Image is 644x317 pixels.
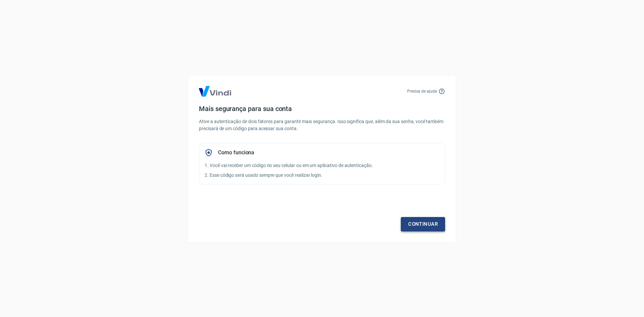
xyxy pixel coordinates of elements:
p: Precisa de ajuda [407,88,437,94]
a: Continuar [401,217,445,231]
p: 2. Esse código será usado sempre que você realizar login. [205,172,439,179]
img: Logo Vind [199,86,231,97]
p: Ative a autenticação de dois fatores para garantir mais segurança. Isso significa que, além da su... [199,118,445,132]
p: 1. Você vai receber um código no seu celular ou em um aplicativo de autenticação. [205,162,439,169]
h5: Como funciona [218,149,254,156]
h4: Mais segurança para sua conta [199,105,445,113]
